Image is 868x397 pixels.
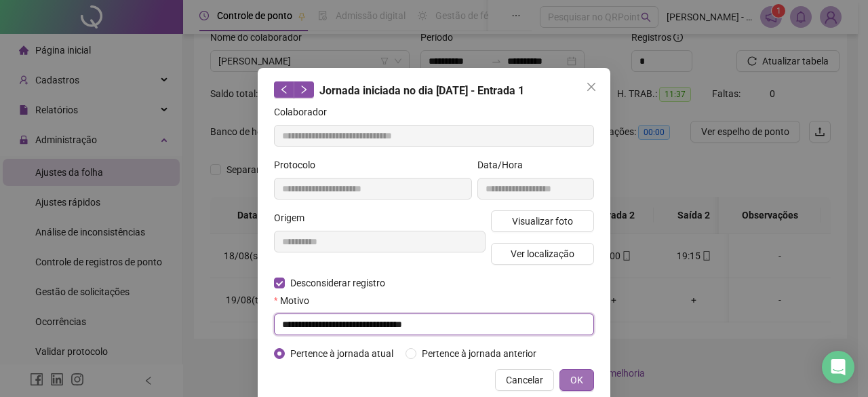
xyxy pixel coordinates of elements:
span: Pertence à jornada anterior [416,346,542,361]
button: right [294,81,314,98]
button: Ver localização [491,243,594,265]
label: Motivo [274,293,318,308]
span: Ver localização [511,246,574,261]
span: Pertence à jornada atual [285,346,399,361]
label: Origem [274,210,313,225]
div: Jornada iniciada no dia [DATE] - Entrada 1 [274,81,594,99]
button: Visualizar foto [491,210,594,232]
span: right [299,85,309,94]
span: Cancelar [506,373,543,387]
span: left [279,85,289,94]
span: Desconsiderar registro [285,276,391,290]
span: OK [570,373,583,387]
button: Cancelar [495,369,554,391]
label: Data/Hora [477,157,532,172]
span: close [586,81,597,92]
span: Visualizar foto [512,214,573,229]
label: Protocolo [274,157,324,172]
button: Close [580,76,602,98]
div: Open Intercom Messenger [822,351,854,383]
button: OK [559,369,594,391]
label: Colaborador [274,105,336,119]
button: left [274,81,294,98]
